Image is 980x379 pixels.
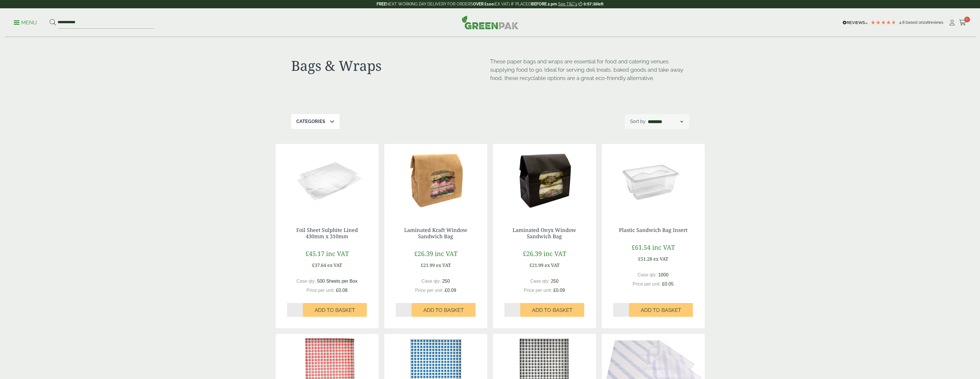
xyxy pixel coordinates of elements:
[404,226,467,240] a: Laminated Kraft Window Sandwich Bag
[619,226,687,233] a: Plastic Sandwich Bag Insert
[523,249,542,258] span: £26.39
[435,249,457,258] span: inc VAT
[473,2,494,6] strong: OVER £100
[630,118,646,125] p: Sort by
[415,288,443,293] span: Price per unit:
[529,262,543,268] span: £21.99
[929,20,943,25] span: reviews
[303,303,367,317] button: Add to Basket
[632,282,661,286] span: Price per unit:
[14,19,37,26] p: Menu
[531,2,557,6] strong: BEFORE 2 pm
[870,20,896,25] div: 4.79 Stars
[959,18,966,27] a: 0
[377,2,386,6] strong: FREE
[532,307,572,313] span: Add to Basket
[317,279,358,284] span: 500 Sheets per Box
[948,20,956,26] i: My Account
[384,144,487,216] img: Laminated Kraft Sandwich Bag
[632,243,650,251] span: £61.54
[638,272,657,277] span: Case qty:
[291,57,490,74] h1: Bags & Wraps
[296,118,325,125] p: Categories
[412,303,476,317] button: Add to Basket
[513,226,576,240] a: Laminated Onyx Window Sandwich Bag
[326,249,349,258] span: inc VAT
[312,262,326,268] span: £37.64
[422,279,441,284] span: Case qty:
[445,288,456,293] span: £0.09
[442,279,450,284] span: 250
[658,272,669,277] span: 1000
[336,288,348,293] span: £0.08
[923,20,929,25] span: 216
[584,2,597,6] span: 0:57:30
[414,249,433,258] span: £26.39
[647,118,684,125] select: Shop order
[652,243,675,251] span: inc VAT
[462,15,519,29] img: GreenPak Supplies
[653,256,668,262] span: ex VAT
[641,307,681,313] span: Add to Basket
[543,249,566,258] span: inc VAT
[327,262,342,268] span: ex VAT
[638,256,652,262] span: £51.28
[959,20,966,26] i: Cart
[602,144,705,216] img: Plastic Sandwich Bag insert
[551,279,559,284] span: 250
[597,2,603,6] span: left
[520,303,584,317] button: Add to Basket
[554,288,565,293] span: £0.09
[305,249,324,258] span: £45.17
[14,19,37,25] a: Menu
[436,262,451,268] span: ex VAT
[276,144,379,216] img: GP3330019D Foil Sheet Sulphate Lined bare
[306,288,335,293] span: Price per unit:
[964,17,970,22] span: 0
[423,307,464,313] span: Add to Basket
[493,144,596,216] img: Laminated Black Sandwich Bag
[315,307,355,313] span: Add to Basket
[490,57,689,82] p: These paper bags and wraps are essential for food and catering venues supplying food to go. Ideal...
[843,21,868,25] img: REVIEWS.io
[530,279,550,284] span: Case qty:
[906,20,923,25] span: Based on
[524,288,552,293] span: Price per unit:
[297,279,316,284] span: Case qty:
[899,20,906,25] span: 4.8
[662,282,674,286] span: £0.05
[296,226,358,240] a: Foil Sheet Sulphite Lined 430mm x 310mm
[629,303,693,317] button: Add to Basket
[558,2,577,6] a: See T&C's
[545,262,560,268] span: ex VAT
[421,262,435,268] span: £21.99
